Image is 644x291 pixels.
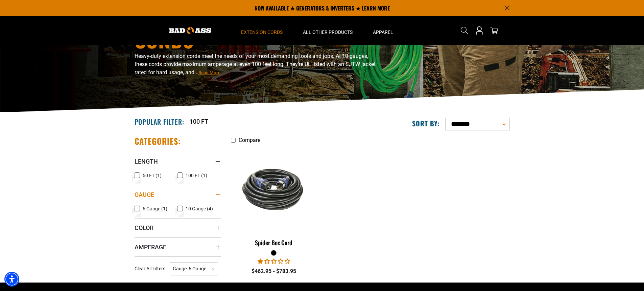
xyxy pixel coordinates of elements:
[231,147,317,250] a: black Spider Box Cord
[135,152,221,171] summary: Length
[258,258,290,265] span: 1.00 stars
[231,163,316,215] img: black
[135,243,166,251] span: Amperage
[186,173,207,178] span: 100 FT (1)
[135,218,221,237] summary: Color
[231,267,317,275] div: $462.95 - $783.95
[474,16,485,45] a: Open this option
[231,240,317,246] div: Spider Box Cord
[135,53,376,76] span: Heavy-duty extension cords meet the needs of your most demanding tools and jobs. At 10 gauges, th...
[135,117,184,126] h2: Popular Filter:
[412,119,440,128] label: Sort by:
[239,137,260,143] span: Compare
[135,185,221,204] summary: Gauge
[135,265,168,272] a: Clear All Filters
[135,191,154,199] span: Gauge
[135,158,158,165] span: Length
[363,16,403,45] summary: Apparel
[231,16,293,45] summary: Extension Cords
[190,117,208,126] a: 100 FT
[135,224,153,232] span: Color
[135,136,181,146] h2: Categories:
[135,266,165,271] span: Clear All Filters
[373,29,393,35] span: Apparel
[303,29,353,35] span: All Other Products
[4,272,19,287] div: Accessibility Menu
[143,206,167,211] span: 6 Gauge (1)
[241,29,283,35] span: Extension Cords
[459,25,470,36] summary: Search
[489,26,500,35] a: cart
[169,27,211,34] img: Bad Ass Extension Cords
[135,237,221,256] summary: Amperage
[170,262,218,275] span: Gauge: 6 Gauge
[198,70,220,75] span: Read More
[143,173,162,178] span: 50 FT (1)
[186,206,213,211] span: 10 Gauge (4)
[293,16,363,45] summary: All Other Products
[135,9,381,49] h1: Heavy-Duty Extension Cords
[170,265,218,272] a: Gauge: 6 Gauge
